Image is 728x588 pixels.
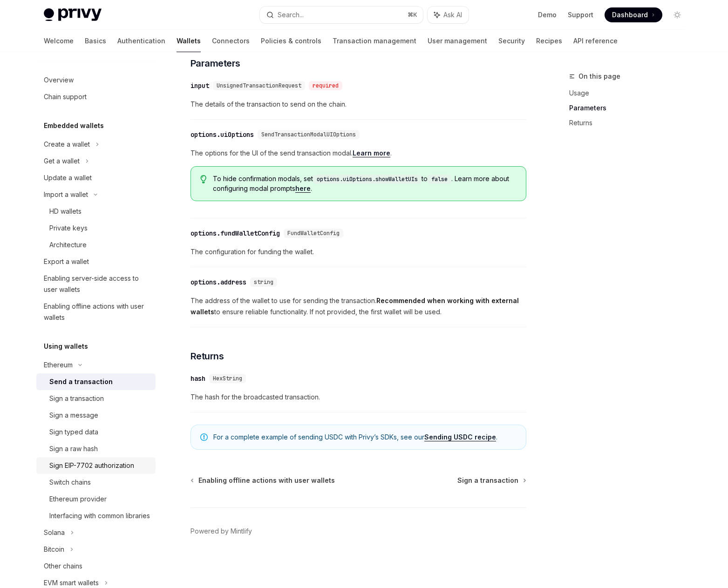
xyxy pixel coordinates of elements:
a: Authentication [117,30,165,52]
span: The details of the transaction to send on the chain. [191,99,526,110]
span: FundWalletConfig [287,230,340,237]
div: Private keys [49,223,88,234]
a: Enabling offline actions with user wallets [191,476,335,485]
a: Support [568,10,593,20]
a: Other chains [36,558,156,574]
a: Basics [85,30,106,52]
span: Parameters [191,57,240,70]
a: Dashboard [605,7,662,22]
a: Recipes [536,30,562,52]
a: Learn more [353,149,390,157]
a: Private keys [36,220,156,237]
span: string [254,278,273,286]
a: Sign EIP-7702 authorization [36,457,156,474]
a: Architecture [36,237,156,253]
div: Send a transaction [49,376,113,387]
div: required [309,81,342,90]
button: Search...⌘K [260,7,423,23]
div: options.address [191,277,246,287]
div: Import a wallet [44,189,88,200]
svg: Note [200,433,208,441]
span: UnsignedTransactionRequest [217,82,301,89]
div: Interfacing with common libraries [49,510,150,521]
a: Send a transaction [36,373,156,390]
div: Solana [44,527,65,538]
a: Returns [569,115,692,130]
span: The address of the wallet to use for sending the transaction. to ensure reliable functionality. I... [191,295,526,318]
span: To hide confirmation modals, set to . Learn more about configuring modal prompts . [213,174,516,193]
div: Enabling offline actions with user wallets [44,301,150,323]
a: Enabling offline actions with user wallets [36,298,156,326]
a: Transaction management [333,30,416,52]
a: Policies & controls [261,30,321,52]
a: Welcome [44,30,74,52]
div: hash [191,374,205,383]
a: Switch chains [36,474,156,491]
a: Sign a message [36,407,156,424]
a: Security [498,30,525,52]
a: Powered by Mintlify [191,527,252,536]
div: options.uiOptions [191,130,254,139]
div: Sign EIP-7702 authorization [49,460,134,471]
a: here [295,184,311,193]
div: Bitcoin [44,544,64,555]
div: Ethereum provider [49,493,107,505]
a: Interfacing with common libraries [36,507,156,524]
span: Sign a transaction [457,476,518,485]
div: options.fundWalletConfig [191,229,280,238]
a: Usage [569,86,692,101]
div: Chain support [44,91,87,102]
a: API reference [573,30,618,52]
a: Export a wallet [36,253,156,270]
div: Switch chains [49,477,91,488]
div: Ethereum [44,359,73,371]
span: Returns [191,350,224,363]
div: Sign a message [49,410,98,421]
div: input [191,81,209,90]
div: Search... [278,9,304,20]
div: Export a wallet [44,256,89,267]
a: Sign a transaction [457,476,525,485]
span: The hash for the broadcasted transaction. [191,392,526,403]
code: false [428,175,451,184]
a: Enabling server-side access to user wallets [36,270,156,298]
a: Sending USDC recipe [424,433,496,441]
span: HexString [213,375,242,382]
img: light logo [44,8,102,21]
span: The configuration for funding the wallet. [191,246,526,257]
a: Overview [36,72,156,88]
div: Other chains [44,561,82,572]
span: SendTransactionModalUIOptions [261,131,356,138]
a: Update a wallet [36,169,156,186]
span: Dashboard [612,10,648,20]
div: Sign typed data [49,426,98,438]
span: ⌘ K [408,11,417,19]
div: Architecture [49,239,87,250]
a: Ethereum provider [36,491,156,507]
a: Demo [538,10,557,20]
a: HD wallets [36,203,156,220]
span: The options for the UI of the send transaction modal. . [191,148,526,159]
div: Overview [44,74,74,86]
svg: Tip [200,175,207,183]
div: HD wallets [49,206,82,217]
a: Connectors [212,30,250,52]
button: Toggle dark mode [670,7,685,22]
a: Wallets [177,30,201,52]
div: Sign a transaction [49,393,104,404]
div: Create a wallet [44,139,90,150]
a: Parameters [569,101,692,115]
div: Update a wallet [44,172,92,183]
span: On this page [578,71,620,82]
a: Chain support [36,88,156,105]
h5: Embedded wallets [44,120,104,131]
button: Ask AI [428,7,469,23]
a: User management [428,30,487,52]
a: Sign a raw hash [36,440,156,457]
span: Ask AI [443,10,462,20]
span: For a complete example of sending USDC with Privy’s SDKs, see our . [213,433,517,442]
div: Get a wallet [44,155,80,167]
a: Sign typed data [36,424,156,440]
div: Sign a raw hash [49,443,98,454]
span: Enabling offline actions with user wallets [198,476,335,485]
